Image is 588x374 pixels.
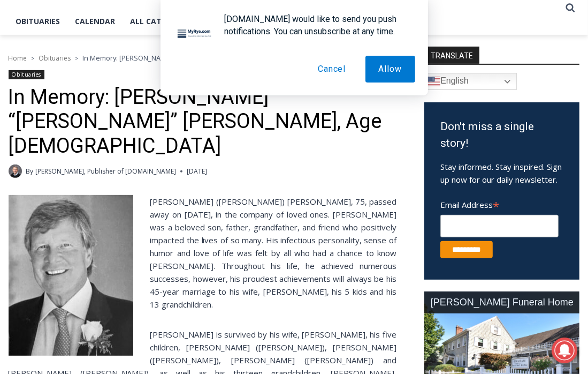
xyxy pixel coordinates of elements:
[1,107,155,133] a: [PERSON_NAME] Read Sanctuary Fall Fest: [DATE]
[119,91,122,101] div: /
[440,160,563,186] p: Stay informed. Stay inspired. Sign up now for our daily newsletter.
[110,67,152,128] div: "the precise, almost orchestrated movements of cutting and assembling sushi and [PERSON_NAME] mak...
[9,195,396,311] p: [PERSON_NAME] ([PERSON_NAME]) [PERSON_NAME], 75, passed away on [DATE], in the company of loved o...
[280,107,496,131] span: Intern @ [DOMAIN_NAME]
[365,56,415,83] button: Allow
[9,85,396,159] h1: In Memory: [PERSON_NAME] “[PERSON_NAME]” [PERSON_NAME], Age [DEMOGRAPHIC_DATA]
[440,194,559,213] label: Email Address
[9,164,22,178] a: Author image
[112,91,117,101] div: 1
[112,32,149,88] div: Co-sponsored by Westchester County Parks
[257,104,518,133] a: Intern @ [DOMAIN_NAME]
[304,56,359,83] button: Cancel
[187,166,207,176] time: [DATE]
[1,108,108,133] a: Open Tues. - Sun. [PHONE_NUMBER]
[3,110,105,151] span: Open Tues. - Sun. [PHONE_NUMBER]
[270,1,506,104] div: "[PERSON_NAME] and I covered the [DATE] Parade, which was a really eye opening experience as I ha...
[9,195,133,356] img: Obituary - Frank Armstrong -Terry- Savage
[424,291,579,313] div: [PERSON_NAME] Funeral Home
[125,91,129,101] div: 6
[440,118,563,152] h3: Don't miss a single story!
[35,167,176,176] a: [PERSON_NAME], Publisher of [DOMAIN_NAME]
[26,166,34,176] span: By
[1,1,106,107] img: s_800_29ca6ca9-f6cc-433c-a631-14f6620ca39b.jpeg
[173,13,216,56] img: notification icon
[216,13,415,38] div: [DOMAIN_NAME] would like to send you push notifications. You can unsubscribe at any time.
[9,108,137,132] h4: [PERSON_NAME] Read Sanctuary Fall Fest: [DATE]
